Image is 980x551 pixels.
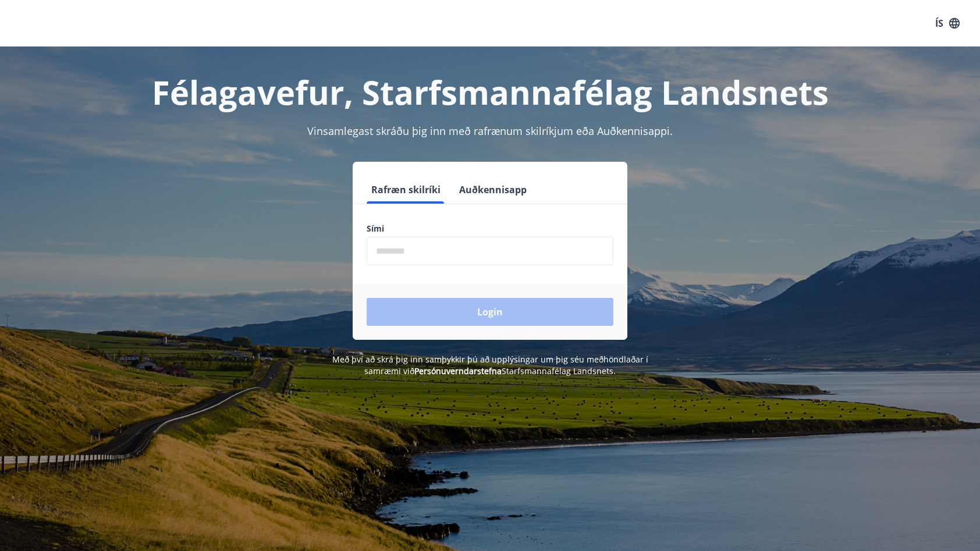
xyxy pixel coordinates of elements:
[85,70,895,114] h1: Félagavefur, Starfsmannafélag Landsnets
[367,223,613,234] label: Sími
[307,124,673,138] span: Vinsamlegast skráðu þig inn með rafrænum skilríkjum eða Auðkennisappi.
[455,176,531,204] button: Auðkennisapp
[332,354,648,376] span: Með því að skrá þig inn samþykkir þú að upplýsingar um þig séu meðhöndlaðar í samræmi við Starfsm...
[367,176,445,204] button: Rafræn skilríki
[929,13,966,34] button: ÍS
[414,365,502,376] a: Persónuverndarstefna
